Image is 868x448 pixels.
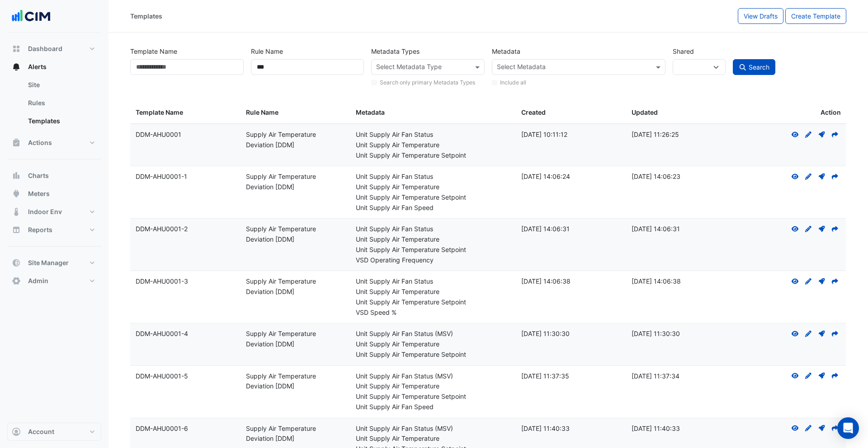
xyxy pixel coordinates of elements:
span: Rule Name [246,108,278,116]
button: Account [7,423,101,441]
div: [DATE] 14:06:38 [632,276,731,287]
fa-icon: View [791,131,799,138]
div: Unit Supply Air Temperature [356,339,510,350]
div: Supply Air Temperature Deviation [DDM] [246,130,345,150]
div: Supply Air Temperature Deviation [DDM] [246,172,345,192]
div: DDM-AHU0001-2 [136,224,235,234]
fa-icon: Deploy [818,425,826,432]
fa-icon: View [791,173,799,180]
span: Indoor Env [28,207,62,216]
div: [DATE] 10:11:12 [521,130,621,140]
span: Dashboard [28,44,62,53]
fa-icon: Create Draft - to edit a template, you first need to create a draft, and then submit it for appro... [804,131,812,138]
div: [DATE] 11:30:30 [632,329,731,339]
span: Search [749,63,769,71]
span: Admin [28,276,48,285]
div: Unit Supply Air Fan Status [356,224,510,234]
span: Account [28,427,54,436]
a: Templates [21,112,101,130]
button: Search [733,59,775,75]
div: Unit Supply Air Fan Status (MSV) [356,329,510,339]
div: Unit Supply Air Temperature [356,287,510,297]
div: Unit Supply Air Temperature Setpoint [356,297,510,308]
div: Supply Air Temperature Deviation [DDM] [246,276,345,297]
span: Metadata [356,108,385,116]
div: Unit Supply Air Temperature [356,140,510,150]
div: [DATE] 14:06:38 [521,276,621,287]
fa-icon: Create Draft - to edit a template, you first need to create a draft, and then submit it for appro... [804,277,812,285]
div: Alerts [7,76,101,134]
label: Rule Name [251,43,283,59]
div: Unit Supply Air Temperature Setpoint [356,350,510,360]
div: Supply Air Temperature Deviation [DDM] [246,371,345,392]
div: [DATE] 11:26:25 [632,130,731,140]
button: Actions [7,134,101,152]
fa-icon: View [791,372,799,380]
div: [DATE] 14:06:24 [521,172,621,182]
div: Unit Supply Air Fan Status [356,172,510,182]
button: Meters [7,185,101,203]
div: DDM-AHU0001-5 [136,371,235,382]
label: Search only primary Metadata Types [380,79,475,87]
app-icon: Reports [12,225,21,234]
app-icon: Admin [12,276,21,285]
div: Select Metadata Type [375,62,442,74]
label: Metadata Types [371,43,420,59]
app-icon: Dashboard [12,44,21,53]
button: Alerts [7,58,101,76]
div: Unit Supply Air Fan Status (MSV) [356,424,510,434]
fa-icon: Create Draft - to edit a template, you first need to create a draft, and then submit it for appro... [804,225,812,233]
span: View Drafts [744,12,778,20]
div: DDM-AHU0001-1 [136,172,235,182]
div: [DATE] 11:37:35 [521,371,621,382]
a: Share [831,225,839,233]
button: Create Template [785,8,846,24]
img: Company Logo [11,7,52,25]
span: Charts [28,171,49,180]
div: Supply Air Temperature Deviation [DDM] [246,224,345,245]
div: DDM-AHU0001 [136,130,235,140]
div: Unit Supply Air Fan Status [356,276,510,287]
a: Site [21,76,101,94]
fa-icon: View [791,225,799,233]
div: Unit Supply Air Temperature Setpoint [356,392,510,402]
fa-icon: Deploy [818,330,826,337]
fa-icon: Deploy [818,372,826,380]
button: Charts [7,167,101,185]
div: Unit Supply Air Fan Speed [356,402,510,412]
fa-icon: View [791,330,799,337]
span: Create Template [791,12,840,20]
span: Actions [28,138,52,147]
span: Alerts [28,62,47,71]
div: Supply Air Temperature Deviation [DDM] [246,424,345,444]
div: Supply Air Temperature Deviation [DDM] [246,329,345,350]
span: Template Name [136,108,183,116]
label: Shared [673,43,694,59]
span: Reports [28,225,52,234]
div: Unit Supply Air Temperature Setpoint [356,192,510,203]
button: Indoor Env [7,203,101,221]
fa-icon: Deploy [818,173,826,180]
div: [DATE] 14:06:23 [632,172,731,182]
fa-icon: Deploy [818,131,826,138]
app-icon: Meters [12,189,21,198]
div: Unit Supply Air Temperature Setpoint [356,245,510,255]
div: VSD Speed % [356,308,510,318]
a: Share [831,372,839,380]
div: Unit Supply Air Temperature Setpoint [356,150,510,161]
span: Site Manager [28,258,69,267]
a: Share [831,277,839,285]
fa-icon: Create Draft - to edit a template, you first need to create a draft, and then submit it for appro... [804,173,812,180]
button: Site Manager [7,254,101,272]
div: [DATE] 14:06:31 [521,224,621,234]
div: Unit Supply Air Fan Status (MSV) [356,371,510,382]
fa-icon: Create Draft - to edit a template, you first need to create a draft, and then submit it for appro... [804,330,812,337]
div: Unit Supply Air Temperature [356,381,510,392]
div: DDM-AHU0001-4 [136,329,235,339]
button: View Drafts [738,8,783,24]
div: [DATE] 11:30:30 [521,329,621,339]
fa-icon: Deploy [818,277,826,285]
div: [DATE] 11:40:33 [632,424,731,434]
div: Unit Supply Air Temperature [356,182,510,192]
div: DDM-AHU0001-6 [136,424,235,434]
